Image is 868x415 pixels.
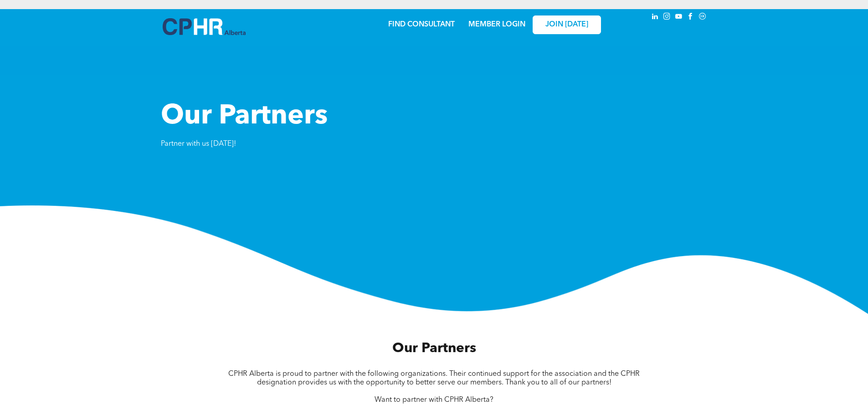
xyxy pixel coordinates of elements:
[686,11,696,24] a: facebook
[662,11,672,24] a: instagram
[545,20,588,29] span: JOIN [DATE]
[468,21,525,28] a: MEMBER LOGIN
[674,11,684,24] a: youtube
[388,21,455,28] a: FIND CONSULTANT
[698,11,708,24] a: Social network
[163,18,246,35] img: A blue and white logo for cp alberta
[533,15,601,34] a: JOIN [DATE]
[392,342,476,355] span: Our Partners
[161,103,328,130] span: Our Partners
[375,396,493,404] span: Want to partner with CPHR Alberta?
[161,140,236,148] span: Partner with us [DATE]!
[650,11,660,24] a: linkedin
[228,370,640,386] span: CPHR Alberta is proud to partner with the following organizations. Their continued support for th...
